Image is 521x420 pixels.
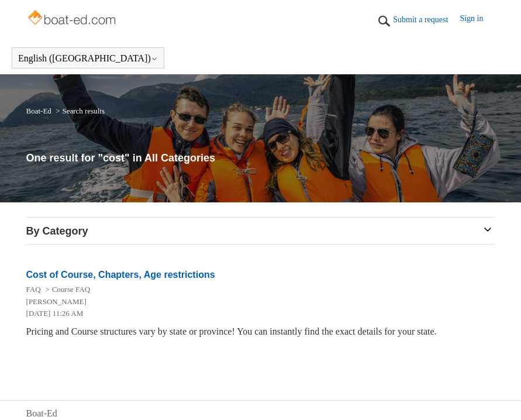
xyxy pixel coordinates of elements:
img: Boat-Ed Help Center home page [26,7,119,30]
img: 01HZPCYTXV3JW8MJV9VD7EMK0H [375,12,393,30]
time: 05/09/2024, 11:26 [26,309,84,318]
a: Boat-Ed [26,106,51,115]
li: [PERSON_NAME] [26,296,484,308]
a: FAQ [26,285,41,294]
li: Course FAQ [43,285,90,294]
button: English ([GEOGRAPHIC_DATA]) [18,53,158,64]
a: Submit a request [393,13,460,26]
li: Boat-Ed [26,106,54,115]
li: Search results [53,106,105,115]
div: Pricing and Course structures vary by state or province! You can instantly find the exact details... [26,325,495,339]
a: Sign in [460,12,495,30]
h3: By Category [26,223,495,239]
a: Cost of Course, Chapters, Age restrictions [26,270,215,280]
a: Course FAQ [52,285,90,294]
h1: One result for "cost" in All Categories [26,150,495,166]
div: Live chat [482,381,512,411]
